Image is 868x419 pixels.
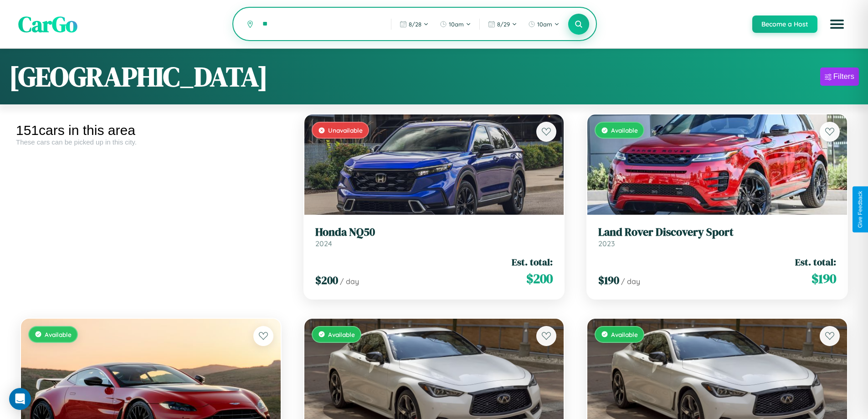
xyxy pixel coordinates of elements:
[497,21,510,28] span: 8 / 29
[9,58,268,95] h1: [GEOGRAPHIC_DATA]
[537,21,552,28] span: 10am
[598,239,615,248] span: 2023
[18,9,77,39] span: CarGo
[611,126,638,134] span: Available
[328,126,363,134] span: Unavailable
[395,17,433,31] button: 8/28
[340,277,359,286] span: / day
[315,226,553,248] a: Honda NQ502024
[526,269,553,288] span: $ 200
[824,11,850,37] button: Open menu
[16,123,286,138] div: 151 cars in this area
[598,273,619,288] span: $ 190
[752,16,817,33] button: Become a Host
[812,269,836,288] span: $ 190
[16,138,286,146] div: These cars can be picked up in this city.
[857,191,863,228] div: Give Feedback
[315,226,553,239] h3: Honda NQ50
[435,17,476,31] button: 10am
[328,331,355,338] span: Available
[315,273,338,288] span: $ 200
[45,331,72,338] span: Available
[449,21,464,28] span: 10am
[598,226,836,248] a: Land Rover Discovery Sport2023
[9,388,31,410] div: Open Intercom Messenger
[820,67,859,86] button: Filters
[409,21,421,28] span: 8 / 28
[483,17,522,31] button: 8/29
[795,255,836,269] span: Est. total:
[621,277,640,286] span: / day
[611,331,638,338] span: Available
[524,17,564,31] button: 10am
[315,239,332,248] span: 2024
[833,72,854,81] div: Filters
[512,255,553,269] span: Est. total:
[598,226,836,239] h3: Land Rover Discovery Sport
